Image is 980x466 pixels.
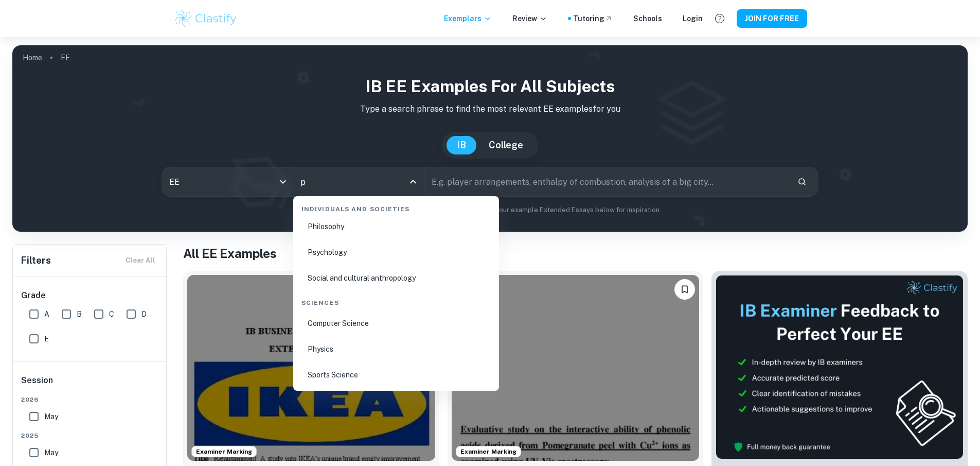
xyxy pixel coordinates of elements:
[424,167,789,196] input: E.g. player arrangements, enthalpy of combustion, analysis of a big city...
[44,333,49,344] span: E
[716,275,964,459] img: Thumbnail
[173,8,239,29] img: Clastify logo
[23,50,42,65] a: Home
[21,289,159,302] h6: Grade
[633,13,662,24] a: Schools
[44,447,58,458] span: May
[512,13,547,24] p: Review
[187,275,435,461] img: Business and Management EE example thumbnail: To what extent have IKEA's in-store reta
[297,337,495,361] li: Physics
[793,173,811,191] button: Search
[297,240,495,264] li: Psychology
[573,13,613,24] a: Tutoring
[711,10,728,27] button: Help and Feedback
[183,244,968,263] h1: All EE Examples
[478,136,533,154] button: College
[452,275,700,461] img: Chemistry EE example thumbnail: How do phenolic acid derivatives obtaine
[141,308,147,320] span: D
[297,196,495,218] div: Individuals and Societies
[21,205,959,215] p: Not sure what to search for? You can always look through our example Extended Essays below for in...
[77,308,82,320] span: B
[444,13,492,24] p: Exemplars
[21,103,959,115] p: Type a search phrase to find the most relevant EE examples for you
[297,290,495,312] div: Sciences
[456,447,521,456] span: Examiner Marking
[21,374,159,395] h6: Session
[683,13,703,24] a: Login
[737,9,807,28] button: JOIN FOR FREE
[447,136,476,154] button: IB
[297,215,495,238] li: Philosophy
[12,45,968,232] img: profile cover
[109,308,114,320] span: C
[21,74,959,99] h1: IB EE examples for all subjects
[21,395,159,404] span: 2026
[297,363,495,387] li: Sports Science
[162,167,293,196] div: EE
[297,312,495,335] li: Computer Science
[21,431,159,440] span: 2025
[21,253,51,268] h6: Filters
[44,411,58,422] span: May
[44,308,49,320] span: A
[61,52,70,63] p: EE
[192,447,256,456] span: Examiner Marking
[406,175,420,189] button: Close
[674,279,695,300] button: Please log in to bookmark exemplars
[297,266,495,290] li: Social and cultural anthropology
